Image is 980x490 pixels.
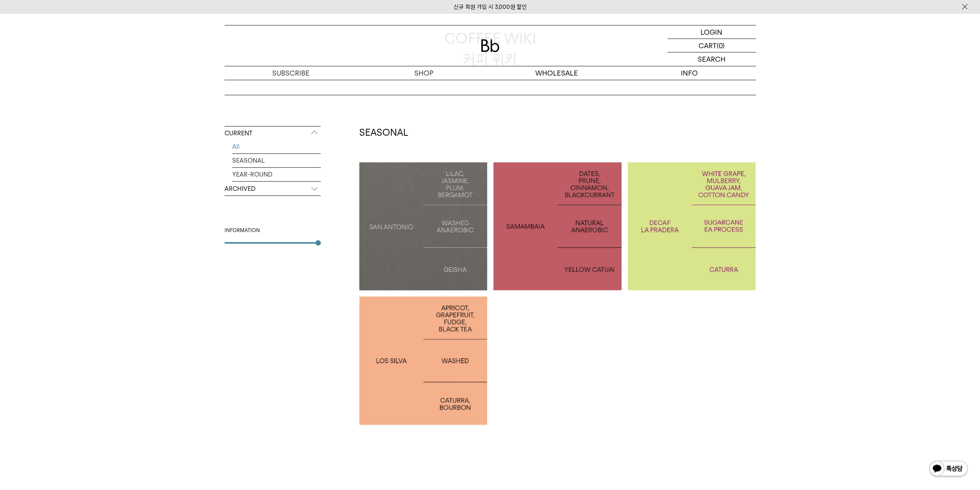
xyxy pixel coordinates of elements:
[493,162,622,291] a: 브라질 사맘바이아BRAZIL SAMAMBAIA
[481,39,499,52] img: 로고
[667,39,756,52] a: CART (0)
[454,3,527,10] a: 신규 회원 가입 시 3,000원 할인
[224,227,321,234] div: INFORMATION
[232,154,321,167] a: SEASONAL
[232,168,321,181] a: YEAR-ROUND
[359,296,487,425] a: 페루 로스 실바PERU LOS SILVA
[224,126,321,140] p: CURRENT
[667,25,756,39] a: LOGIN
[359,162,487,291] a: 산 안토니오: 게이샤SAN ANTONIO: GEISHA
[490,66,623,80] p: WHOLESALE
[699,39,717,52] p: CART
[357,66,490,80] a: SHOP
[623,66,756,80] p: INFO
[700,25,722,39] p: LOGIN
[224,182,321,196] p: ARCHIVED
[224,66,357,80] a: SUBSCRIBE
[628,162,756,291] a: 콜롬비아 라 프라데라 디카페인 COLOMBIA LA PRADERA DECAF
[359,126,756,139] h2: SEASONAL
[698,52,725,66] p: SEARCH
[928,460,968,478] img: 카카오톡 채널 1:1 채팅 버튼
[717,39,725,52] p: (0)
[232,140,321,153] a: All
